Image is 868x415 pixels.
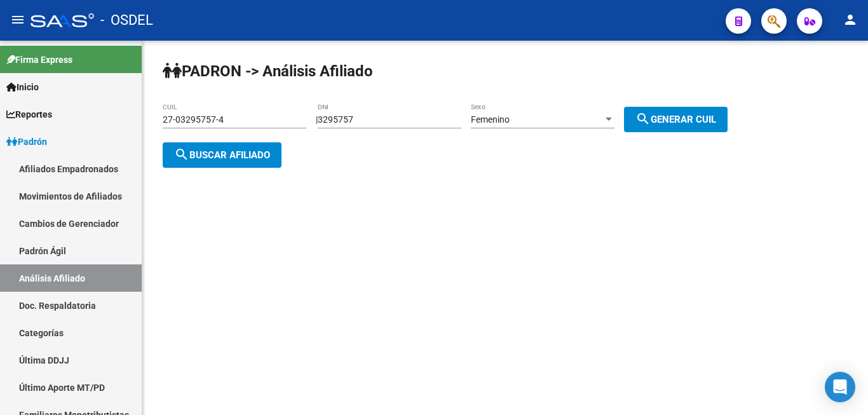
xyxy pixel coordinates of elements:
mat-icon: person [843,12,858,27]
strong: PADRON -> Análisis Afiliado [163,62,373,80]
span: Padrón [6,135,47,149]
span: Generar CUIL [635,114,716,125]
div: | [316,114,737,125]
span: Buscar afiliado [174,149,270,161]
button: Generar CUIL [624,107,728,132]
button: Buscar afiliado [163,142,281,168]
span: Femenino [471,114,510,125]
mat-icon: menu [10,12,25,27]
span: Reportes [6,107,52,121]
mat-icon: search [635,111,651,126]
div: Open Intercom Messenger [825,372,855,402]
span: Firma Express [6,53,72,67]
span: Inicio [6,80,39,94]
mat-icon: search [174,147,189,162]
span: - OSDEL [100,6,153,34]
